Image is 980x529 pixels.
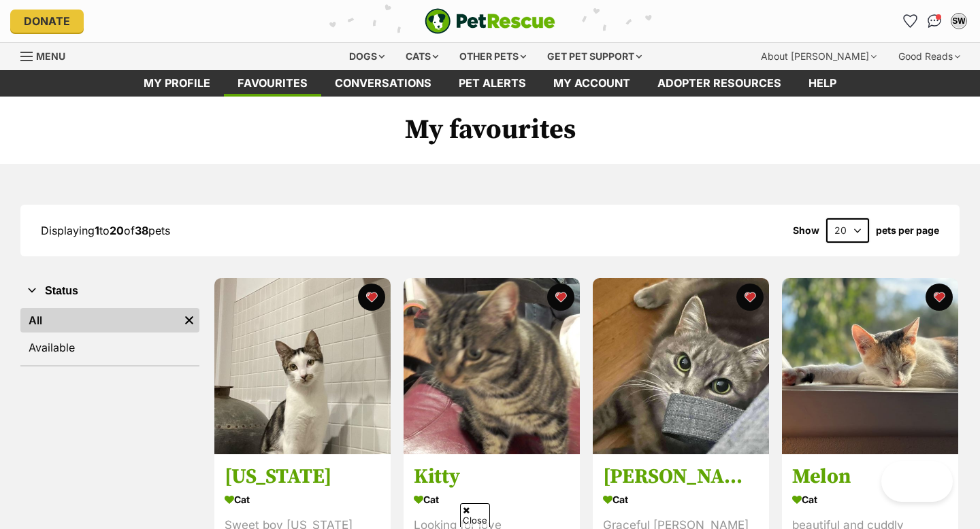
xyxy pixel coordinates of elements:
[603,464,759,490] h3: [PERSON_NAME]
[224,70,321,97] a: Favourites
[445,70,540,97] a: Pet alerts
[130,70,224,97] a: My profile
[876,225,939,236] label: pets per page
[736,284,764,311] button: favourite
[36,50,65,62] span: Menu
[782,278,958,454] img: Melon
[321,70,445,97] a: conversations
[899,10,921,32] a: Favourites
[396,43,448,70] div: Cats
[795,70,850,97] a: Help
[20,305,199,365] div: Status
[20,43,75,67] a: Menu
[41,224,170,237] span: Displaying to of pets
[95,224,99,237] strong: 1
[340,43,394,70] div: Dogs
[899,10,970,32] ul: Account quick links
[889,43,970,70] div: Good Reads
[926,284,953,311] button: favourite
[948,10,970,32] button: My account
[952,14,966,28] div: SW
[20,335,199,360] a: Available
[603,490,759,510] div: Cat
[110,224,124,237] strong: 20
[792,464,948,490] h3: Melon
[135,224,148,237] strong: 38
[538,43,651,70] div: Get pet support
[225,464,380,490] h3: [US_STATE]
[881,461,953,502] iframe: Help Scout Beacon - Open
[225,490,380,510] div: Cat
[450,43,536,70] div: Other pets
[10,10,84,33] a: Donate
[540,70,644,97] a: My account
[414,464,570,490] h3: Kitty
[404,278,580,454] img: Kitty
[425,8,555,34] a: PetRescue
[460,503,490,527] span: Close
[20,282,199,300] button: Status
[425,8,555,34] img: logo-e224e6f780fb5917bec1dbf3a21bbac754714ae5b6737aabdf751b685950b380.svg
[547,284,574,311] button: favourite
[593,278,769,454] img: Gracie
[644,70,795,97] a: Adopter resources
[179,308,199,332] a: Remove filter
[792,490,948,510] div: Cat
[928,14,942,28] img: chat-41dd97257d64d25036548639549fe6c8038ab92f7586957e7f3b1b290dea8141.svg
[793,225,819,236] span: Show
[20,308,179,332] a: All
[751,43,886,70] div: About [PERSON_NAME]
[214,278,391,454] img: Alabama
[414,490,570,510] div: Cat
[358,284,385,311] button: favourite
[924,10,945,32] a: Conversations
